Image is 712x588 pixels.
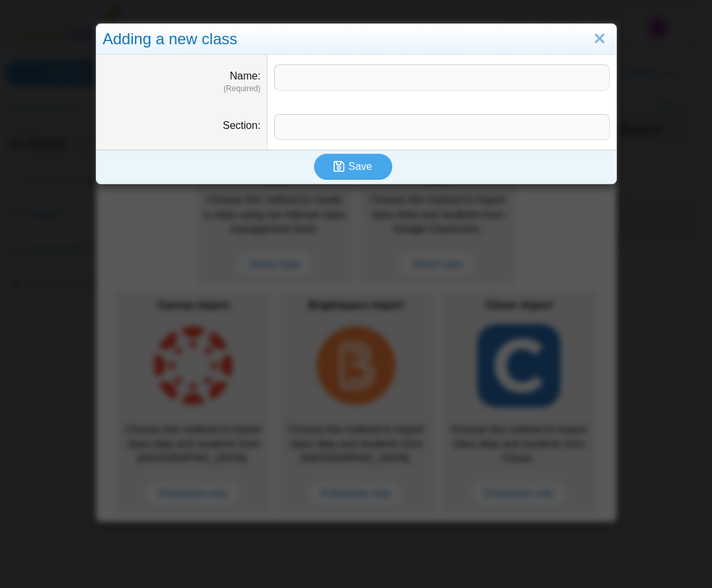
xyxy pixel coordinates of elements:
[223,120,261,131] label: Section
[349,161,372,172] span: Save
[230,70,261,81] label: Name
[590,28,610,50] a: Close
[103,83,261,94] dfn: (Required)
[314,154,392,180] button: Save
[96,24,616,55] div: Adding a new class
